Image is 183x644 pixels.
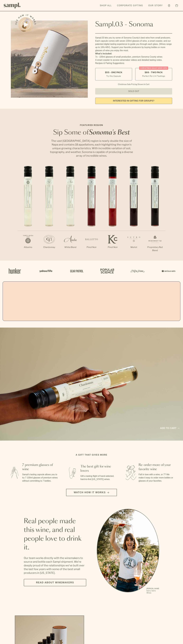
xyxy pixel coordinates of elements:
p: Proprietary Red Blend [144,246,166,252]
h2: A gift that gives more [76,453,107,456]
li: A smart coaster to access winemaker videos and detailed tasting notes. [95,58,172,62]
li: Recipes & Pairing Suggestions [95,62,172,65]
a: interested in gifting for groups? [95,98,172,104]
p: Fall in love with a wine, or 7? We make it easy to order more bottles or glasses of your favorites. [139,473,175,482]
li: 2 / 7 [39,166,60,257]
h2: Sip Some of [49,129,134,136]
span: $55 - One Pack [105,71,122,74]
p: Merlot [123,246,144,249]
p: Our team works directly with the winemakers to source and bottle each Sampl shipment. We’re deepl... [24,556,86,575]
a: Corporate Gifting [116,3,144,8]
img: Artboard_1_c8cd28af-0030-4af1-819c-248e302c7f06_x450.png [7,265,23,277]
li: Christmas Sale Pricing Shown In Cart [117,83,151,85]
h2: Real people made this wine, and real people love to drink it. [24,517,86,552]
p: Featured Region [49,124,134,127]
p: Pinot Noir [81,246,102,249]
div: Christmas SALE! Save 20% [139,67,168,70]
button: See how it works [18,17,33,32]
p: Sampl's tasting capsule allows you to try 7 100ml glasses of premium wines without committing to ... [22,473,58,482]
h3: The best gift for wine lovers [80,464,116,473]
img: Artboard_6_04f9a106-072f-468a-bdd7-f11783b05722_x450.png [38,265,53,277]
img: Sampl.03 - Sonoma [11,21,88,98]
a: Shop All [99,3,113,8]
em: Sonoma's Best [89,129,130,136]
small: Try the Capsule [106,75,121,77]
img: Artboard_5_7fdae55a-36fd-43f7-8bfd-f74a06a2878e_x450.png [68,265,84,277]
img: Artboard_3_0b291449-6e8c-4d07-b2c2-3f3601a19cd1_x450.png [130,265,145,277]
p: The vast [GEOGRAPHIC_DATA] region is nearly double the size of Napa and contains 18 appellations,... [49,139,134,158]
h3: Re-order more of your favorite wine [139,463,175,471]
img: Sampl logo [4,3,21,8]
li: 5 / 7 [102,166,123,257]
p: White Blend [60,246,81,249]
div: slide 1 [97,509,159,594]
li: 4 / 7 [81,166,102,257]
p: [PERSON_NAME] Sutro, Sutro Wines [147,588,159,594]
strong: What’s Included: [95,52,112,55]
button: Watch how it works [66,489,117,496]
a: Our Story [147,3,164,8]
li: 1 / 7 [17,166,39,257]
p: Pinot Noir [102,246,123,249]
p: Chardonnay [39,246,60,249]
button: Sold Out [95,88,172,94]
li: 7x - 100ml glasses of small production, premium Sonoma County wines [95,55,172,58]
span: $88 - Two Pack [145,71,163,74]
small: Perfect For 2-4 Tastings [142,75,165,77]
p: Gift a tasting flight of hand-selected, hard-to-find [US_STATE] wines. [80,475,116,481]
ul: carousel [97,509,159,594]
h1: Sampl.03 - Sonoma [95,21,172,28]
a: Add to cart [160,426,179,430]
img: Artboard_7_5b34974b-f019-449e-91fb-745f8d0877ee_x450.png [160,265,176,277]
p: Albarino [17,246,39,249]
img: Artboard_4_28b4d326-c26e-48f9-9c80-911f17d6414e_x450.png [99,265,115,277]
a: Read about Winemakers [24,579,86,586]
h3: 7 premium glasses of wine [22,463,58,471]
li: 7 / 7 [144,166,166,261]
li: 6 / 7 [123,166,144,257]
li: 3 / 7 [60,166,81,257]
div: Sampl.03 lets you try some of Sonoma County's best wine from small producers. Each capsule comes ... [95,36,172,52]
